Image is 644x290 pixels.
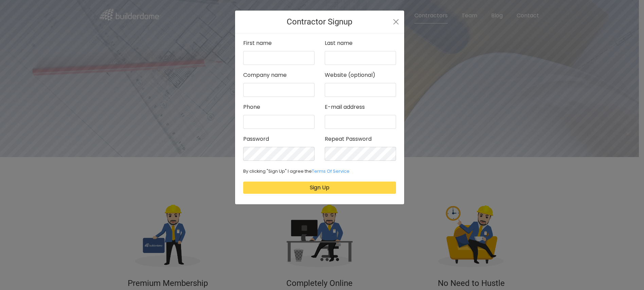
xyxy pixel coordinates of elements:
label: Website (optional) [325,70,375,80]
label: Repeat Password [325,134,372,144]
label: E-mail address [325,102,365,112]
label: Company name [243,70,287,80]
small: By clicking "Sign Up" I agree the [243,168,350,174]
button: Close [393,18,399,26]
label: Last name [325,38,353,48]
label: Password [243,134,269,144]
a: Terms Of Service [312,168,350,174]
label: Phone [243,102,260,112]
label: First name [243,38,272,48]
h4: Contractor Signup [287,16,352,28]
button: Sign Up [243,182,396,194]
